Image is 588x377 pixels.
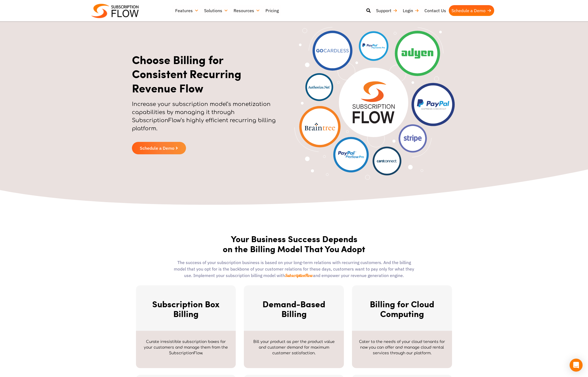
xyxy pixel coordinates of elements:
a: Demand-Based Billing [263,298,325,320]
div: The success of your subscription business is based on your long-term relations with recurring cus... [159,259,429,279]
a: Features [172,5,201,16]
h2: Billing for Cloud Computing [359,299,445,319]
a: Contact Us [422,5,449,16]
p: Increase your subscription model’s monetization capabilities by managing it through SubscriptionF... [132,100,279,138]
div: Open Intercom Messenger [570,359,583,372]
h1: Choose Billing for Consistent Recurring Revenue Flow [132,52,279,95]
a: Schedule a Demo [132,142,186,154]
a: Pricing [263,5,281,16]
span: SubscriptionFlow [285,273,313,278]
p: Bill your product as per the product value and customer demand for maximum customer satisfaction. [249,339,338,356]
h2: Your Business Success Depends on the Billing Model That You Adopt [159,234,429,254]
a: Solutions [201,5,231,16]
img: banner-payment-image [294,27,455,180]
span: Schedule a Demo [140,146,174,150]
p: Curate irresistible subscription boxes for your customers and manage them from the SubscriptionFlow. [141,339,231,356]
img: Subscriptionflow [91,4,139,18]
a: Schedule a Demo [449,5,494,16]
a: Subscription Box Billing [152,298,220,320]
a: Resources [231,5,263,16]
a: Support [373,5,400,16]
p: Cater to the needs of your cloud tenants for now you can offer and manage cloud rental services t... [357,339,447,356]
a: Login [400,5,422,16]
